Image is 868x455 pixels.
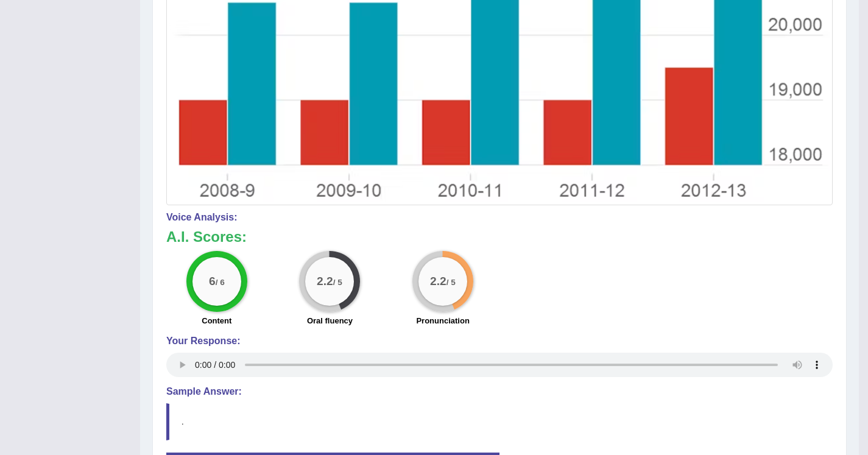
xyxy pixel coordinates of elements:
[209,275,216,288] big: 6
[307,315,353,326] label: Oral fluency
[166,228,247,245] b: A.I. Scores:
[333,278,342,287] small: / 5
[446,278,456,287] small: / 5
[317,275,334,288] big: 2.2
[430,275,446,288] big: 2.2
[416,315,469,326] label: Pronunciation
[166,212,833,223] h4: Voice Analysis:
[166,336,833,347] h4: Your Response:
[166,386,833,397] h4: Sample Answer:
[216,278,225,287] small: / 6
[202,315,231,326] label: Content
[166,403,833,440] blockquote: .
